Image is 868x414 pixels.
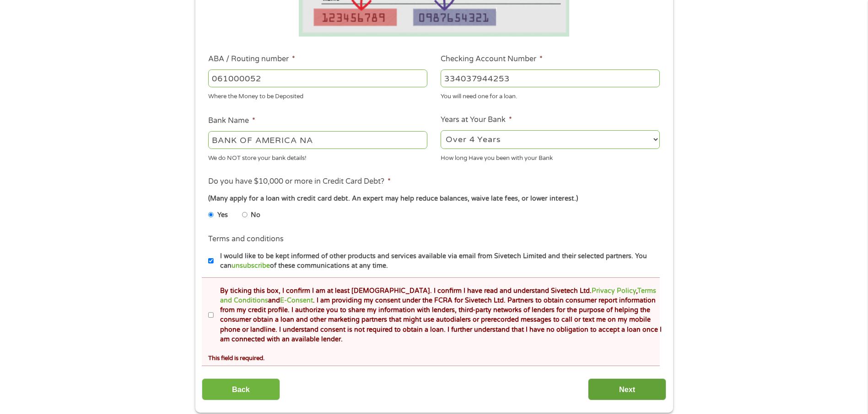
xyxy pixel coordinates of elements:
label: ABA / Routing number [208,54,295,64]
label: Do you have $10,000 or more in Credit Card Debt? [208,177,391,186]
label: Yes [217,210,228,220]
div: Where the Money to be Deposited [208,89,427,101]
label: I would like to be kept informed of other products and services available via email from Sivetech... [214,251,663,271]
label: Terms and conditions [208,234,284,244]
a: Terms and Conditions [220,287,656,304]
input: 263177916 [208,69,427,87]
label: Years at Your Bank [441,115,512,125]
div: We do NOT store your bank details! [208,150,427,163]
a: unsubscribe [232,262,270,270]
label: Bank Name [208,116,255,126]
div: You will need one for a loan. [441,89,660,101]
div: How long Have you been with your Bank [441,150,660,163]
div: This field is required. [208,350,659,363]
input: Next [588,378,666,401]
input: Back [202,378,280,401]
label: No [251,210,260,220]
div: (Many apply for a loan with credit card debt. An expert may help reduce balances, waive late fees... [208,194,659,204]
label: By ticking this box, I confirm I am at least [DEMOGRAPHIC_DATA]. I confirm I have read and unders... [214,286,663,345]
input: 345634636 [441,69,660,87]
a: E-Consent [280,297,313,304]
a: Privacy Policy [592,287,636,295]
label: Checking Account Number [441,54,543,64]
